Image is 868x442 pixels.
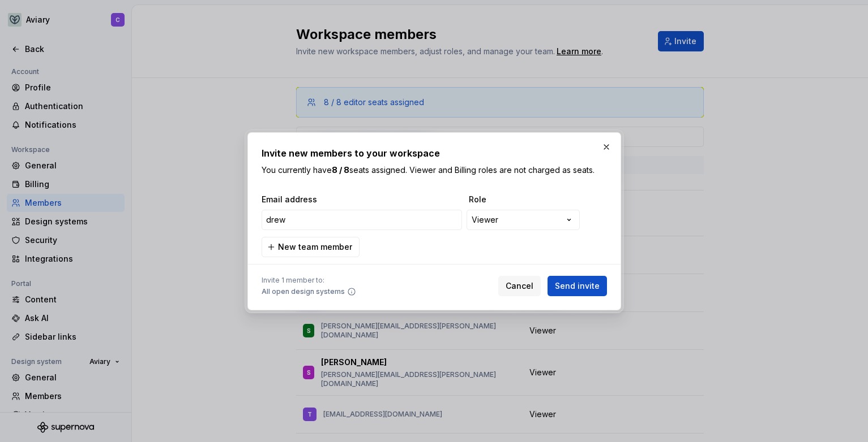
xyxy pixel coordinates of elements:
button: New team member [262,237,360,257]
span: New team member [278,241,352,253]
span: Role [469,194,582,205]
span: Cancel [506,280,533,292]
span: Email address [262,194,464,205]
span: All open design systems [262,287,345,296]
h2: Invite new members to your workspace [262,146,607,160]
span: Invite 1 member to: [262,276,356,285]
b: 8 / 8 [332,165,349,175]
button: Send invite [548,276,607,296]
span: Send invite [555,280,600,292]
button: Cancel [498,276,541,296]
p: You currently have seats assigned. Viewer and Billing roles are not charged as seats. [262,164,607,176]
